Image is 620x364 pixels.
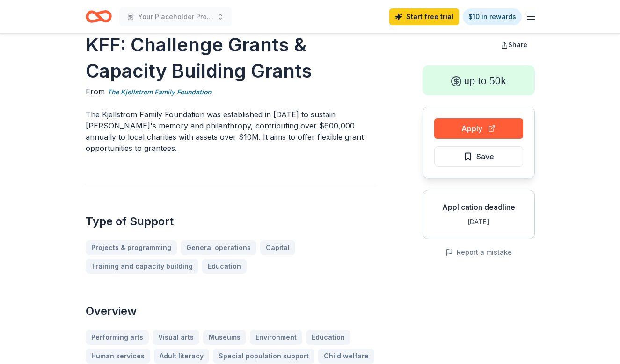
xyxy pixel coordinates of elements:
span: Your Placeholder Project [138,11,213,22]
span: Share [508,41,527,49]
h2: Overview [86,304,378,319]
button: Share [493,36,535,54]
a: The Kjellstrom Family Foundation [107,86,211,98]
button: Your Placeholder Project [119,7,232,26]
button: Apply [434,118,523,139]
p: The Kjellstrom Family Foundation was established in [DATE] to sustain [PERSON_NAME]'s memory and ... [86,109,378,154]
a: $10 in rewards [463,8,522,25]
div: [DATE] [430,216,527,228]
span: Save [476,150,494,163]
button: Save [434,146,523,167]
h1: KFF: Challenge Grants & Capacity Building Grants [86,32,378,84]
div: Application deadline [430,201,527,213]
h2: Type of Support [86,214,378,229]
a: General operations [181,240,256,255]
div: up to 50k [423,65,535,95]
a: Home [86,6,112,28]
div: From [86,86,378,98]
a: Start free trial [389,8,459,25]
a: Projects & programming [86,240,177,255]
a: Capital [260,240,295,255]
a: Training and capacity building [86,259,198,274]
button: Report a mistake [445,247,512,258]
a: Education [202,259,247,274]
